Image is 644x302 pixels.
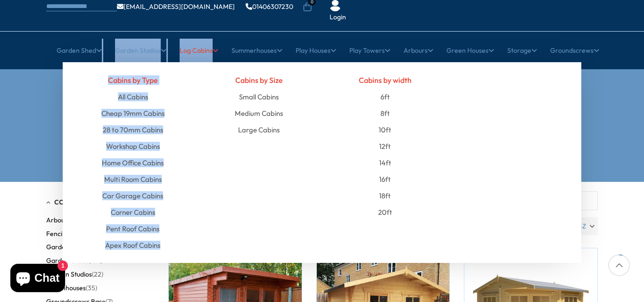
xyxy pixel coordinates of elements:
[46,270,92,278] span: Garden Studios
[180,39,218,62] a: Log Cabins
[102,188,163,204] a: Car Garage Cabins
[54,198,97,206] span: Collection
[239,89,279,105] a: Small Cabins
[118,89,148,105] a: All Cabins
[46,254,102,268] button: Garden Sheds (152)
[46,281,97,295] button: Greenhouses (35)
[117,3,235,10] a: [EMAIL_ADDRESS][DOMAIN_NAME]
[111,204,155,220] a: Corner Cabins
[379,155,391,171] a: 14ft
[404,39,433,62] a: Arbours
[102,155,164,171] a: Home Office Cabins
[77,72,189,89] h4: Cabins by Type
[378,204,392,220] a: 20ft
[86,284,97,292] span: (35)
[46,243,82,251] span: Garden Bar
[105,237,160,253] a: Apex Roof Cabins
[92,270,103,278] span: (22)
[330,13,346,22] a: Login
[379,188,391,204] a: 18ft
[57,39,102,62] a: Garden Shed
[446,39,494,62] a: Green Houses
[303,2,312,12] a: 0
[46,240,89,254] button: Garden Bar (5)
[89,257,102,265] span: (152)
[46,213,80,227] button: Arbours (17)
[46,268,103,281] button: Garden Studios (22)
[46,227,80,241] button: Fencing (16)
[46,216,70,224] span: Arbours
[104,171,162,188] a: Multi Room Cabins
[101,105,165,122] a: Cheap 19mm Cabins
[203,72,315,89] h4: Cabins by Size
[379,138,391,155] a: 12ft
[296,39,336,62] a: Play Houses
[550,39,599,62] a: Groundscrews
[238,122,280,138] a: Large Cabins
[235,105,283,122] a: Medium Cabins
[246,3,293,10] a: 01406307230
[379,171,391,188] a: 16ft
[507,39,537,62] a: Storage
[8,264,68,294] inbox-online-store-chat: Shopify online store chat
[349,39,390,62] a: Play Towers
[106,138,160,155] a: Workshop Cabins
[329,72,441,89] h4: Cabins by width
[103,122,163,138] a: 28 to 70mm Cabins
[380,89,390,105] a: 6ft
[380,105,390,122] a: 8ft
[106,220,159,237] a: Pent Roof Cabins
[46,230,70,238] span: Fencing
[46,257,89,265] span: Garden Sheds
[231,39,282,62] a: Summerhouses
[115,39,166,62] a: Garden Studios
[379,122,391,138] a: 10ft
